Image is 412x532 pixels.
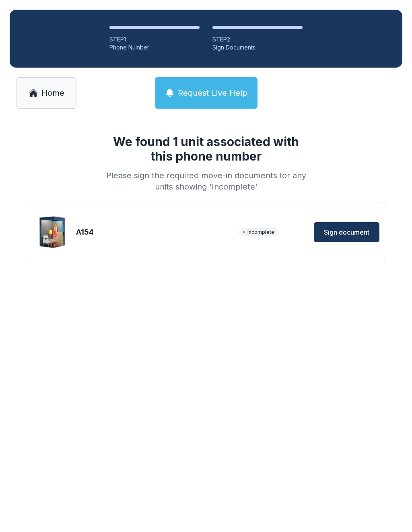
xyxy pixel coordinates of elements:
[109,35,200,43] div: STEP 1
[109,43,200,52] div: Phone Number
[76,227,235,238] div: A154
[239,228,278,236] span: Incomplete
[41,87,64,99] span: Home
[324,227,369,237] span: Sign document
[212,35,303,43] div: STEP 2
[212,43,303,52] div: Sign Documents
[103,170,309,192] div: Please sign the required move-in documents for any units showing 'Incomplete'
[103,134,309,163] h1: We found 1 unit associated with this phone number
[178,87,247,99] span: Request Live Help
